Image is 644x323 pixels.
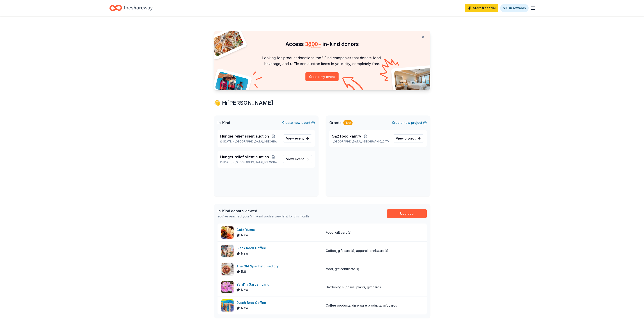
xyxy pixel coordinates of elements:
span: Hunger relief silent auction [220,154,269,160]
img: Image for Yard‘ n Garden Land [221,281,234,293]
img: Curvy arrow [342,77,365,94]
span: 5.0 [241,269,246,274]
img: Pizza [209,28,244,57]
a: $10 in rewards [500,4,529,12]
a: View project [393,134,424,142]
img: Image for Dutch Bros Coffee [221,299,234,312]
div: New [343,120,353,125]
a: Home [109,3,153,13]
span: View [286,156,304,162]
div: In-Kind donors viewed [218,208,309,214]
div: Black Rock Coffee [236,245,268,251]
span: new [294,120,300,125]
button: Createnewproject [392,120,427,125]
div: Coffee products, drinkware products, gift cards [326,303,397,308]
span: project [405,136,416,140]
div: Cafe Yumm! [236,227,257,233]
img: Image for Cafe Yumm! [221,226,234,239]
span: Hunger relief silent auction [220,133,269,139]
span: New [241,251,248,256]
span: New [241,287,248,293]
div: Dutch Bros Coffee [236,300,268,305]
span: [GEOGRAPHIC_DATA], [GEOGRAPHIC_DATA] [235,160,279,164]
span: Access in-kind donors [285,41,359,47]
button: Createnewevent [282,120,315,125]
div: Coffee, gift card(s), apparel, drinkware(s) [326,248,388,253]
a: View event [283,134,312,142]
span: 5&2 Food Pantry [332,133,361,139]
a: Start free trial [465,4,498,12]
span: [GEOGRAPHIC_DATA], [GEOGRAPHIC_DATA] [235,140,279,143]
span: Grants [329,120,341,125]
img: Image for Black Rock Coffee [221,245,234,257]
div: Yard‘ n Garden Land [236,282,271,287]
div: Gardening supplies, plants, gift cards [326,285,381,290]
div: food, gift certificate(s) [326,266,359,272]
img: Image for The Old Spaghetti Factory [221,263,234,275]
span: In-Kind [218,120,230,125]
p: [GEOGRAPHIC_DATA], [GEOGRAPHIC_DATA] [332,140,389,143]
p: Looking for product donations too? Find companies that donate food, beverage, and raffle and auct... [219,55,425,67]
span: new [403,120,410,125]
p: [DATE] • [220,160,280,164]
div: The Old Spaghetti Factory [236,264,280,269]
span: View [286,136,304,141]
button: Create my event [305,72,339,81]
span: New [241,305,248,311]
p: [DATE] • [220,140,280,143]
span: View [396,136,416,141]
a: Upgrade [387,209,427,218]
a: View event [283,155,312,163]
span: event [295,157,304,161]
span: event [295,136,304,140]
span: New [241,233,248,238]
div: 👋 Hi [PERSON_NAME] [214,99,430,106]
div: Food, gift card(s) [326,230,352,235]
span: 3800 + [305,41,321,47]
div: You've reached your 5 in-kind profile view limit for this month. [218,214,309,219]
